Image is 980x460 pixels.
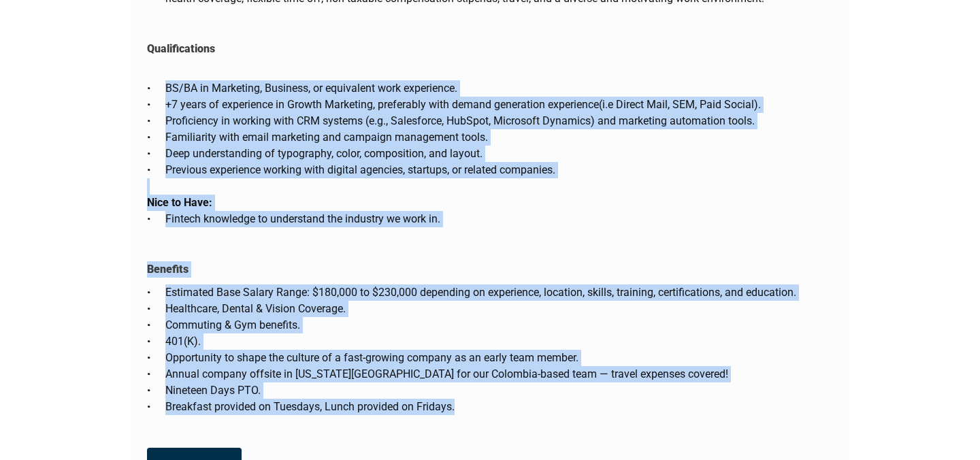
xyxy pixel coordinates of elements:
[165,284,833,301] p: Estimated Base Salary Range: $180,000 to $230,000 depending on experience, location, skills, trai...
[165,97,833,113] p: +7 years of experience in Growth Marketing, preferably with demand generation experience(i.e Dire...
[165,301,833,317] p: Healthcare, Dental & Vision Coverage.
[147,196,212,209] strong: Nice to Have:
[165,113,833,129] p: Proficiency in working with CRM systems (e.g., Salesforce, HubSpot, Microsoft Dynamics) and marke...
[165,146,833,162] p: Deep understanding of typography, color, composition, and layout.
[147,42,215,55] strong: Qualifications
[165,350,833,366] p: Opportunity to shape the culture of a fast-growing company as an early team member.
[165,80,833,97] p: BS/BA in Marketing, Business, or equivalent work experience.
[165,333,833,350] p: 401(K).
[165,129,833,146] p: Familiarity with email marketing and campaign management tools.
[165,162,833,178] p: Previous experience working with digital agencies, startups, or related companies.
[147,263,189,276] strong: Benefits
[165,366,833,382] p: Annual company offsite in [US_STATE][GEOGRAPHIC_DATA] for our Colombia-based team — travel expens...
[165,382,833,399] p: Nineteen Days PTO.
[165,317,833,333] p: Commuting & Gym benefits.
[165,211,833,227] p: Fintech knowledge to understand the industry we work in.
[165,399,833,415] p: Breakfast provided on Tuesdays, Lunch provided on Fridays.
